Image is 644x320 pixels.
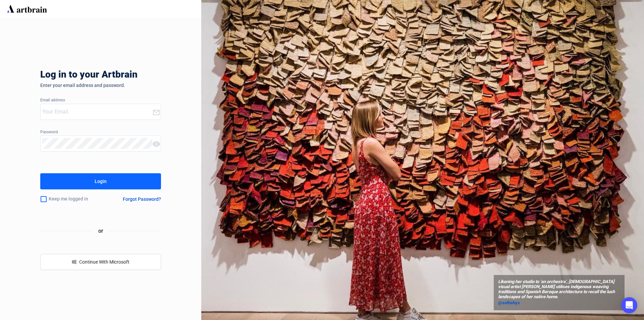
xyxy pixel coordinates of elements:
[40,69,241,83] div: Log in to your Artbrain
[95,176,107,187] div: Login
[42,106,152,117] input: Your Email
[40,83,161,88] div: Enter your email address and password.
[40,130,161,135] div: Password
[40,173,161,189] button: Login
[498,300,520,305] span: @sothebys
[498,279,620,300] span: Likening her studio to ‘an orchestra’, [DEMOGRAPHIC_DATA] visual artist [PERSON_NAME] utilises in...
[93,227,109,235] span: or
[40,98,161,103] div: Email address
[498,300,620,306] a: @sothebys
[40,254,161,270] button: windowsContinue With Microsoft
[123,196,161,202] div: Forgot Password?
[40,192,107,206] div: Keep me logged in
[72,260,76,264] span: windows
[621,297,637,313] div: Open Intercom Messenger
[79,259,129,265] span: Continue With Microsoft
